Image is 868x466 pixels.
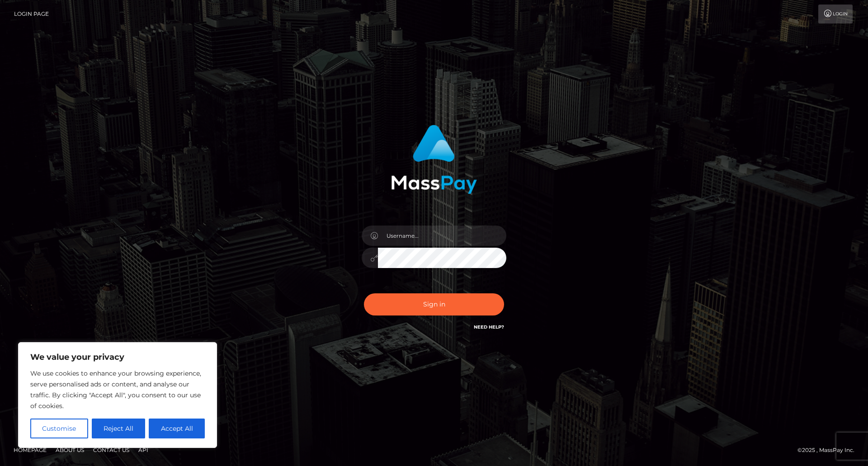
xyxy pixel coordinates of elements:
[818,5,853,24] a: Login
[14,5,49,24] a: Login Page
[149,419,205,438] button: Accept All
[797,445,861,455] div: © 2025 , MassPay Inc.
[391,125,477,194] img: MassPay Login
[52,443,88,457] a: About Us
[364,293,504,315] button: Sign in
[378,226,506,246] input: Username...
[92,419,146,438] button: Reject All
[135,443,152,457] a: API
[30,419,88,438] button: Customise
[30,352,205,362] p: We value your privacy
[18,342,217,448] div: We value your privacy
[10,443,50,457] a: Homepage
[474,324,504,330] a: Need Help?
[90,443,133,457] a: Contact Us
[30,368,205,411] p: We use cookies to enhance your browsing experience, serve personalised ads or content, and analys...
